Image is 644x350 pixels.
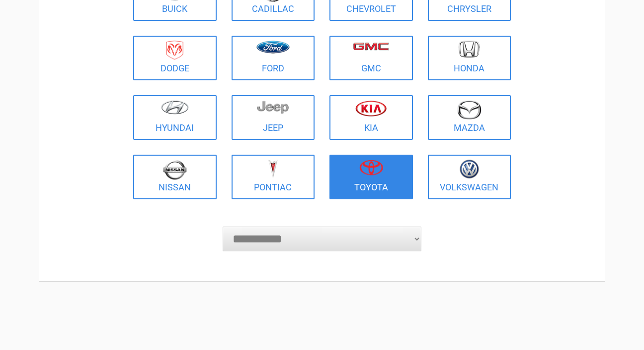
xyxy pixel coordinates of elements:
img: gmc [353,42,389,51]
a: GMC [329,36,413,80]
a: Pontiac [232,155,315,199]
img: hyundai [161,100,189,115]
img: honda [459,41,480,58]
img: pontiac [268,160,278,178]
a: Ford [232,36,315,80]
a: Hyundai [133,95,217,140]
a: Mazda [428,95,511,140]
img: mazda [457,100,482,119]
img: toyota [359,160,383,175]
img: dodge [166,41,183,60]
img: volkswagen [460,160,479,179]
a: Toyota [329,155,413,199]
a: Nissan [133,155,217,199]
img: jeep [257,100,289,114]
a: Jeep [232,95,315,140]
img: ford [256,41,290,54]
a: Kia [329,95,413,140]
img: nissan [163,160,187,180]
img: kia [355,100,387,117]
a: Dodge [133,36,217,80]
a: Honda [428,36,511,80]
a: Volkswagen [428,155,511,199]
